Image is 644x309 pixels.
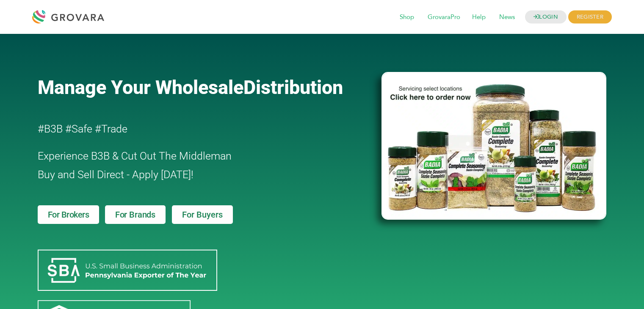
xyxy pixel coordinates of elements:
span: For Buyers [182,210,223,219]
span: Experience B3B & Cut Out The Middleman [38,150,232,162]
span: Distribution [243,76,343,99]
span: REGISTER [568,11,612,24]
span: Manage Your Wholesale [38,76,243,99]
a: LOGIN [525,11,567,24]
span: Help [466,9,492,25]
span: GrovaraPro [422,9,466,25]
a: News [493,13,521,22]
span: For Brokers [48,210,89,219]
a: Help [466,13,492,22]
a: Shop [394,13,420,22]
a: Manage Your WholesaleDistribution [38,76,368,99]
span: News [493,9,521,25]
a: For Brands [105,205,166,224]
a: GrovaraPro [422,13,466,22]
span: For Brands [115,210,155,219]
span: Buy and Sell Direct - Apply [DATE]! [38,168,193,181]
a: For Buyers [172,205,233,224]
h2: #B3B #Safe #Trade [38,120,333,138]
span: Shop [394,9,420,25]
a: For Brokers [38,205,100,224]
